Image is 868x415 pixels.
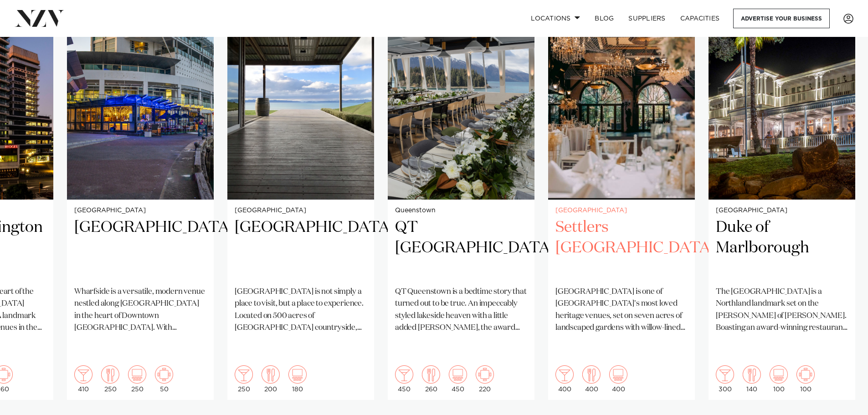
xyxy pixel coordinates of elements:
img: cocktail.png [74,365,92,384]
img: cocktail.png [395,365,413,384]
div: 100 [796,365,815,393]
img: dining.png [422,365,440,384]
h2: [GEOGRAPHIC_DATA] [74,217,206,279]
p: Wharfside is a versatile, modern venue nestled along [GEOGRAPHIC_DATA] in the heart of Downtown [... [74,286,206,334]
img: theatre.png [770,365,788,384]
div: 260 [422,365,440,393]
h2: Duke of Marlborough [716,217,848,279]
h2: [GEOGRAPHIC_DATA] [235,217,367,279]
swiper-slide: 13 / 41 [227,3,374,400]
img: cocktail.png [716,365,734,384]
a: [GEOGRAPHIC_DATA] [GEOGRAPHIC_DATA] Wharfside is a versatile, modern venue nestled along [GEOGRAP... [67,3,214,400]
swiper-slide: 15 / 41 [548,3,695,400]
img: theatre.png [449,365,467,384]
div: 300 [716,365,734,393]
a: [GEOGRAPHIC_DATA] Duke of Marlborough The [GEOGRAPHIC_DATA] is a Northland landmark set on the [P... [709,3,855,400]
img: dining.png [582,365,601,384]
div: 450 [449,365,467,393]
small: Queenstown [395,207,527,214]
div: 450 [395,365,413,393]
p: [GEOGRAPHIC_DATA] is one of [GEOGRAPHIC_DATA]'s most loved heritage venues, set on seven acres of... [555,286,688,334]
a: [GEOGRAPHIC_DATA] Settlers [GEOGRAPHIC_DATA] [GEOGRAPHIC_DATA] is one of [GEOGRAPHIC_DATA]'s most... [548,3,695,400]
div: 50 [155,365,173,393]
a: Capacities [673,9,727,28]
div: 250 [101,365,119,393]
div: 400 [555,365,574,393]
small: [GEOGRAPHIC_DATA] [716,207,848,214]
h2: Settlers [GEOGRAPHIC_DATA] [555,217,688,279]
p: QT Queenstown is a bedtime story that turned out to be true. An impeccably styled lakeside heaven... [395,286,527,334]
div: 400 [582,365,601,393]
div: 100 [770,365,788,393]
h2: QT [GEOGRAPHIC_DATA] [395,217,527,279]
div: 220 [476,365,494,393]
p: The [GEOGRAPHIC_DATA] is a Northland landmark set on the [PERSON_NAME] of [PERSON_NAME]. Boasting... [716,286,848,334]
img: dining.png [101,365,119,384]
a: [GEOGRAPHIC_DATA] [GEOGRAPHIC_DATA] [GEOGRAPHIC_DATA] is not simply a place to visit, but a place... [227,3,374,400]
swiper-slide: 12 / 41 [67,3,214,400]
img: theatre.png [128,365,146,384]
small: [GEOGRAPHIC_DATA] [555,207,688,214]
img: theatre.png [288,365,307,384]
div: 410 [74,365,92,393]
a: Advertise your business [733,9,830,28]
small: [GEOGRAPHIC_DATA] [235,207,367,214]
div: 250 [235,365,253,393]
p: [GEOGRAPHIC_DATA] is not simply a place to visit, but a place to experience. Located on 500 acres... [235,286,367,334]
a: Queenstown QT [GEOGRAPHIC_DATA] QT Queenstown is a bedtime story that turned out to be true. An i... [388,3,534,400]
small: [GEOGRAPHIC_DATA] [74,207,206,214]
div: 250 [128,365,146,393]
img: cocktail.png [555,365,574,384]
a: SUPPLIERS [621,9,673,28]
img: cocktail.png [235,365,253,384]
img: dining.png [743,365,761,384]
swiper-slide: 16 / 41 [709,3,855,400]
img: theatre.png [609,365,627,384]
swiper-slide: 14 / 41 [388,3,534,400]
a: Locations [524,9,587,28]
img: nzv-logo.png [15,10,64,26]
img: meeting.png [476,365,494,384]
div: 180 [288,365,307,393]
img: meeting.png [796,365,815,384]
img: dining.png [262,365,280,384]
div: 200 [262,365,280,393]
div: 400 [609,365,627,393]
div: 140 [743,365,761,393]
img: meeting.png [155,365,173,384]
a: BLOG [587,9,621,28]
